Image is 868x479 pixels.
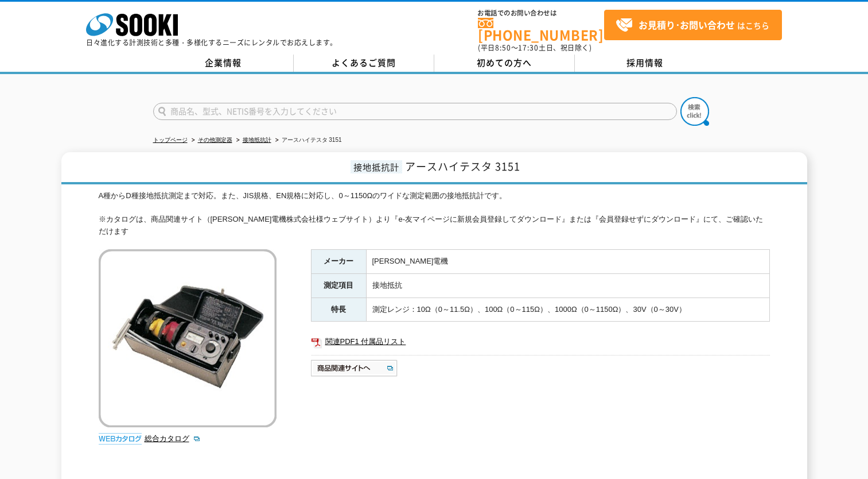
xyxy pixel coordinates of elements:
img: webカタログ [99,433,142,445]
a: 企業情報 [153,55,294,72]
span: 17:30 [518,43,539,53]
td: [PERSON_NAME]電機 [366,250,769,274]
th: 特長 [311,298,366,322]
th: 測定項目 [311,273,366,298]
strong: お見積り･お問い合わせ [639,18,735,32]
a: その他測定器 [198,137,232,143]
a: お見積り･お問い合わせはこちら [604,10,782,40]
a: 初めての方へ [434,55,575,72]
td: 測定レンジ：10Ω（0～11.5Ω）、100Ω（0～115Ω）、1000Ω（0～1150Ω）、30V（0～30V） [366,298,769,322]
a: 接地抵抗計 [243,137,271,143]
input: 商品名、型式、NETIS番号を入力してください [153,103,677,120]
a: 採用情報 [575,55,715,72]
li: アースハイテスタ 3151 [273,134,342,146]
span: 8:50 [495,43,511,53]
a: よくあるご質問 [294,55,434,72]
span: アースハイテスタ 3151 [405,159,520,174]
span: 接地抵抗計 [351,160,402,173]
a: 関連PDF1 付属品リスト [311,334,770,349]
span: 初めての方へ [477,56,532,69]
span: お電話でのお問い合わせは [478,10,604,17]
img: アースハイテスタ 3151 [99,249,277,427]
a: トップページ [153,137,188,143]
img: 商品関連サイトへ [311,359,399,377]
img: btn_search.png [680,97,709,126]
a: 総合カタログ [145,434,201,443]
span: はこちら [616,17,769,34]
div: A種からD種接地抵抗測定まで対応。また、JIS規格、EN規格に対応し、0～1150Ωのワイドな測定範囲の接地抵抗計です。 ※カタログは、商品関連サイト（[PERSON_NAME]電機株式会社様ウ... [99,190,770,238]
th: メーカー [311,250,366,274]
span: (平日 ～ 土日、祝日除く) [478,43,591,53]
a: [PHONE_NUMBER] [478,18,604,41]
p: 日々進化する計測技術と多種・多様化するニーズにレンタルでお応えします。 [86,39,337,46]
td: 接地抵抗 [366,273,769,298]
